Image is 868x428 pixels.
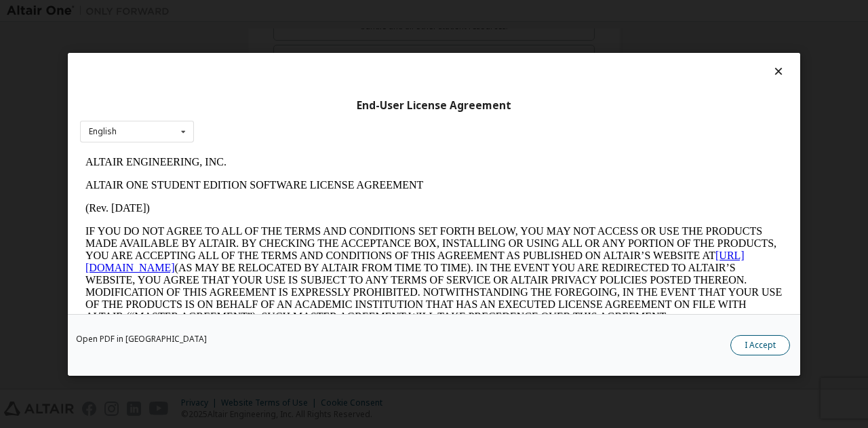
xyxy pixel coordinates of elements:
div: English [89,128,117,136]
div: End-User License Agreement [80,98,788,112]
p: (Rev. [DATE]) [5,52,703,64]
p: This Altair One Student Edition Software License Agreement (“Agreement”) is between Altair Engine... [5,183,703,232]
a: Open PDF in [GEOGRAPHIC_DATA] [76,334,207,343]
button: I Accept [730,334,790,355]
p: IF YOU DO NOT AGREE TO ALL OF THE TERMS AND CONDITIONS SET FORTH BELOW, YOU MAY NOT ACCESS OR USE... [5,75,703,172]
p: ALTAIR ENGINEERING, INC. [5,5,703,18]
p: ALTAIR ONE STUDENT EDITION SOFTWARE LICENSE AGREEMENT [5,28,703,41]
a: [URL][DOMAIN_NAME] [5,99,665,123]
